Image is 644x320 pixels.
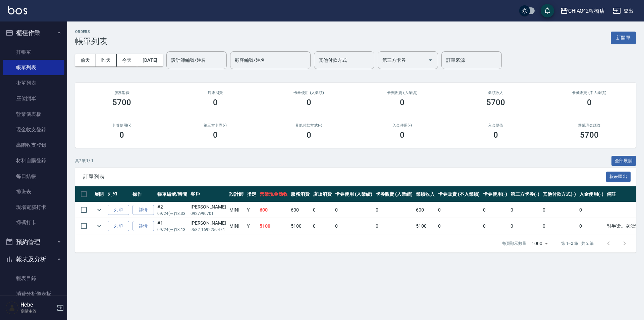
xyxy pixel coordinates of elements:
[177,91,254,95] h2: 店販消費
[611,32,636,44] button: 新開單
[541,202,578,218] td: 0
[108,205,129,215] button: 列印
[509,186,541,202] th: 第三方卡券(-)
[228,202,245,218] td: MINI
[83,174,606,180] span: 訂單列表
[3,250,64,268] button: 報表及分析
[611,34,636,41] a: 新開單
[3,91,64,106] a: 座位開單
[93,186,106,202] th: 展開
[245,186,258,202] th: 指定
[132,205,154,215] a: 詳情
[157,227,187,233] p: 09/24 (三) 13:13
[414,186,436,202] th: 業績收入
[509,202,541,218] td: 0
[3,199,64,215] a: 現場電腦打卡
[550,91,628,95] h2: 卡券販賣 (不入業績)
[374,218,415,234] td: 0
[96,54,117,66] button: 昨天
[578,202,605,218] td: 0
[307,98,311,107] h3: 0
[374,186,415,202] th: 卡券販賣 (入業績)
[75,158,94,164] p: 共 2 筆, 1 / 1
[502,240,526,246] p: 每頁顯示數量
[3,137,64,153] a: 高階收支登錄
[3,122,64,137] a: 現金收支登錄
[156,218,189,234] td: #1
[436,186,481,202] th: 卡券販賣 (不入業績)
[94,205,104,215] button: expand row
[374,202,415,218] td: 0
[481,202,509,218] td: 0
[157,211,187,217] p: 09/24 (三) 13:33
[75,37,107,46] h3: 帳單列表
[289,218,311,234] td: 5100
[258,186,289,202] th: 營業現金應收
[606,173,631,180] a: 報表匯出
[3,24,64,42] button: 櫃檯作業
[333,218,374,234] td: 0
[493,130,498,140] h3: 0
[550,123,628,128] h2: 營業現金應收
[364,123,441,128] h2: 入金使用(-)
[568,7,605,15] div: CHIAO^2板橋店
[3,271,64,286] a: 報表目錄
[20,308,55,314] p: 高階主管
[611,156,636,166] button: 全部展開
[108,221,129,231] button: 列印
[400,98,405,107] h3: 0
[83,91,161,95] h3: 服務消費
[541,218,578,234] td: 0
[486,98,505,107] h3: 5700
[131,186,156,202] th: 操作
[3,153,64,168] a: 材料自購登錄
[132,221,154,231] a: 詳情
[289,202,311,218] td: 600
[270,91,347,95] h2: 卡券使用 (入業績)
[333,186,374,202] th: 卡券使用 (入業績)
[112,98,131,107] h3: 5700
[3,60,64,75] a: 帳單列表
[258,202,289,218] td: 600
[117,54,138,66] button: 今天
[5,301,19,315] img: Person
[610,5,636,17] button: 登出
[3,233,64,251] button: 預約管理
[587,98,592,107] h3: 0
[177,123,254,128] h2: 第三方卡券(-)
[561,240,594,246] p: 第 1–2 筆 共 2 筆
[400,130,405,140] h3: 0
[436,202,481,218] td: 0
[191,220,226,227] div: [PERSON_NAME]
[245,218,258,234] td: Y
[481,218,509,234] td: 0
[3,215,64,230] a: 掃碼打卡
[307,130,311,140] h3: 0
[457,91,535,95] h2: 業績收入
[156,202,189,218] td: #2
[425,55,436,65] button: Open
[3,75,64,91] a: 掛單列表
[270,123,347,128] h2: 其他付款方式(-)
[258,218,289,234] td: 5100
[289,186,311,202] th: 服務消費
[457,123,535,128] h2: 入金儲值
[311,186,333,202] th: 店販消費
[529,234,550,253] div: 1000
[541,4,554,17] button: save
[436,218,481,234] td: 0
[213,98,218,107] h3: 0
[191,211,226,217] p: 0927990701
[119,130,124,140] h3: 0
[557,4,608,18] button: CHIAO^2板橋店
[20,302,55,308] h5: Hebe
[311,202,333,218] td: 0
[578,218,605,234] td: 0
[541,186,578,202] th: 其他付款方式(-)
[481,186,509,202] th: 卡券使用(-)
[75,54,96,66] button: 前天
[509,218,541,234] td: 0
[3,184,64,199] a: 排班表
[364,91,441,95] h2: 卡券販賣 (入業績)
[191,203,226,211] div: [PERSON_NAME]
